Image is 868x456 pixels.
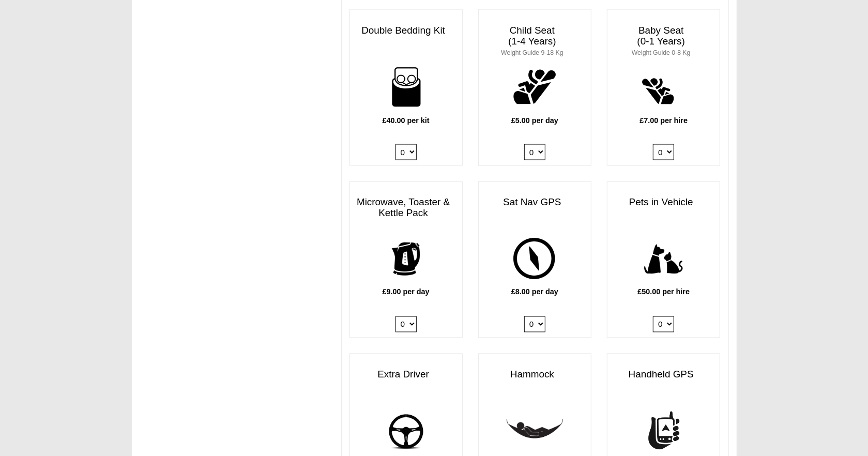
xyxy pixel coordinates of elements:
[350,20,462,41] h3: Double Bedding Kit
[639,116,688,125] b: £7.00 per hire
[350,192,462,224] h3: Microwave, Toaster & Kettle Pack
[479,20,591,63] h3: Child Seat (1-4 Years)
[378,231,434,287] img: kettle.png
[378,59,434,115] img: bedding-for-two.png
[507,59,563,115] img: child.png
[479,192,591,214] h3: Sat Nav GPS
[635,231,692,287] img: pets.png
[383,288,430,296] b: £9.00 per day
[632,49,691,56] small: Weight Guide 0-8 Kg
[637,288,690,296] b: £50.00 per hire
[607,192,720,214] h3: Pets in Vehicle
[507,231,563,287] img: gps.png
[350,364,462,386] h3: Extra Driver
[501,49,563,56] small: Weight Guide 9-18 Kg
[383,116,430,125] b: £40.00 per kit
[511,288,558,296] b: £8.00 per day
[607,20,720,63] h3: Baby Seat (0-1 Years)
[635,59,692,115] img: baby.png
[607,364,720,386] h3: Handheld GPS
[511,116,558,125] b: £5.00 per day
[479,364,591,386] h3: Hammock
